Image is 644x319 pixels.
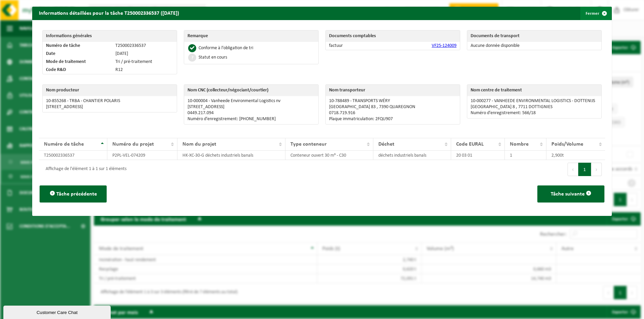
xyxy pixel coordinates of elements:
p: 10-000277 - VANHEEDE ENVIRONMENTAL LOGISTICS - DOTTENIJS [471,98,598,104]
a: VF25-124009 [432,43,457,48]
span: Type conteneur [290,142,327,147]
iframe: chat widget [3,304,112,319]
button: 1 [578,163,591,176]
button: Tâche suivante [537,185,604,203]
th: Nom CNC (collecteur/négociant/courtier) [184,85,318,96]
td: Code R&D [43,66,112,74]
span: Tâche suivante [551,191,585,197]
td: P2PL-VEL-074209 [107,151,177,160]
p: 0718.719.916 [329,110,457,116]
th: Informations générales [43,30,177,42]
span: Numéro du projet [112,142,154,147]
button: Previous [568,163,578,176]
th: Remarque [184,30,318,42]
button: Tâche précédente [40,185,107,203]
p: 10-000004 - Vanheede Environmental Logistics nv [187,98,315,104]
th: Documents comptables [326,30,460,42]
span: Code EURAL [456,142,484,147]
td: 2,900t [546,151,605,160]
td: 1 [505,151,547,160]
div: Affichage de l'élément 1 à 1 sur 1 éléments [42,163,126,175]
p: Plaque immatriculation: 2FQU907 [329,116,457,122]
p: Numéro d’enregistrement: 566/18 [471,110,598,116]
td: Mode de traitement [43,58,112,66]
p: 0449.217.094 [187,110,315,116]
div: Statut en cours [199,55,227,60]
td: 20 03 01 [451,151,504,160]
th: Nom centre de traitement [467,85,601,96]
button: Next [591,163,602,176]
td: Tri / pré-traitement [112,58,177,66]
span: Numéro de tâche [44,142,84,147]
p: Numéro d’enregistrement: [PHONE_NUMBER] [187,116,315,122]
td: Conteneur ouvert 30 m³ - C30 [285,151,373,160]
td: R12 [112,66,177,74]
td: [DATE] [112,50,177,58]
td: HK-XC-30-G déchets industriels banals [177,151,286,160]
h2: Informations détaillées pour la tâche T250002336537 ([DATE]) [32,7,186,19]
button: Fermer [580,7,611,20]
p: [STREET_ADDRESS] [46,104,173,110]
p: [GEOGRAPHIC_DATA] 8 , 7711 DOTTIGNIES [471,104,598,110]
td: déchets industriels banals [373,151,451,160]
td: Date [43,50,112,58]
div: Conforme à l’obligation de tri [199,46,253,51]
p: [GEOGRAPHIC_DATA] 83 , 7390 QUAREGNON [329,104,457,110]
span: Tâche précédente [56,191,97,197]
td: Aucune donnée disponible [467,42,601,50]
td: Numéro de tâche [43,42,112,50]
span: Nombre [510,142,529,147]
p: 10-788489 - TRANSPORTS WÉRY [329,98,457,104]
th: Documents de transport [467,30,587,42]
span: Poids/Volume [551,142,583,147]
td: T250002336537 [112,42,177,50]
span: Déchet [378,142,394,147]
p: [STREET_ADDRESS] [187,104,315,110]
td: factuur [326,42,378,50]
th: Nom producteur [43,85,177,96]
th: Nom transporteur [326,85,460,96]
p: 10-855268 - TRBA - CHANTIER POLARIS [46,98,173,104]
span: Nom du projet [182,142,216,147]
td: T250002336537 [39,151,107,160]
